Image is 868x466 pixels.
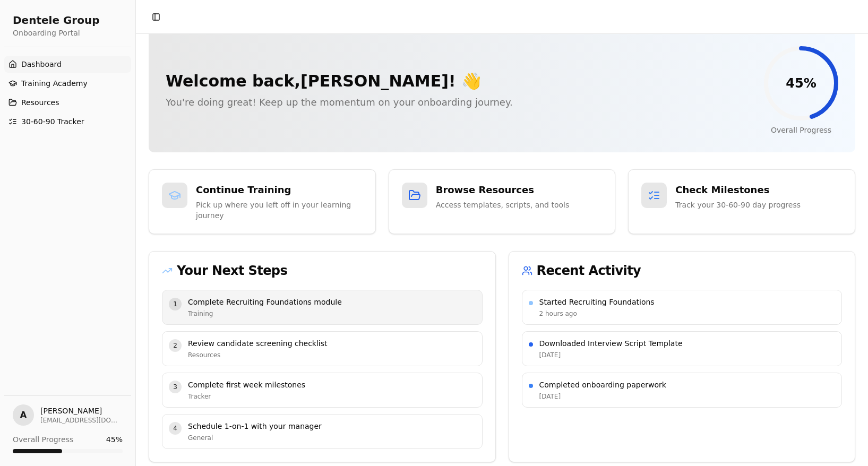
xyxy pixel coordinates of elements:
p: [DATE] [539,392,836,401]
a: Resources [4,94,131,111]
span: 4 [173,424,177,433]
a: 30-60-90 Tracker [4,113,131,130]
p: Downloaded Interview Script Template [539,338,836,349]
p: Resources [188,351,476,359]
p: Completed onboarding paperwork [539,379,836,390]
p: You're doing great! Keep up the momentum on your onboarding journey. [166,95,751,110]
span: 45 % [106,434,123,445]
p: Started Recruiting Foundations [539,297,836,307]
p: General [188,434,476,442]
p: Access templates, scripts, and tools [436,200,603,210]
h3: Continue Training [196,183,363,197]
span: 3 [173,383,177,391]
div: A [13,404,34,426]
a: Dashboard [4,56,131,73]
h1: Welcome back, [PERSON_NAME] ! 👋 [166,72,751,91]
p: Schedule 1-on-1 with your manager [188,421,476,432]
span: 1 [173,300,177,308]
p: Track your 30-60-90 day progress [675,200,842,210]
p: Training [188,309,476,318]
span: 30-60-90 Tracker [21,116,84,127]
p: [DATE] [539,351,836,359]
p: Complete Recruiting Foundations module [188,297,476,307]
p: Onboarding Portal [13,28,123,38]
p: 2 hours ago [539,309,836,318]
a: Browse ResourcesAccess templates, scripts, and tools [389,169,616,234]
a: Check MilestonesTrack your 30-60-90 day progress [628,169,855,234]
a: Training Academy [4,75,131,92]
div: Recent Activity [522,264,843,277]
span: 45 % [786,75,816,92]
span: Dashboard [21,59,62,70]
p: [PERSON_NAME] [40,405,123,416]
p: Review candidate screening checklist [188,338,476,349]
span: Overall Progress [13,434,73,445]
span: Resources [21,97,59,108]
div: Your Next Steps [162,264,483,277]
p: Overall Progress [771,125,831,135]
span: 2 [173,341,177,350]
h3: Browse Resources [436,183,603,197]
h1: Dentele Group [13,13,123,28]
p: Complete first week milestones [188,379,476,390]
p: [EMAIL_ADDRESS][DOMAIN_NAME] [40,416,123,425]
h3: Check Milestones [675,183,842,197]
p: Pick up where you left off in your learning journey [196,200,363,221]
a: Continue TrainingPick up where you left off in your learning journey [149,169,376,234]
span: Training Academy [21,78,88,89]
p: Tracker [188,392,476,401]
